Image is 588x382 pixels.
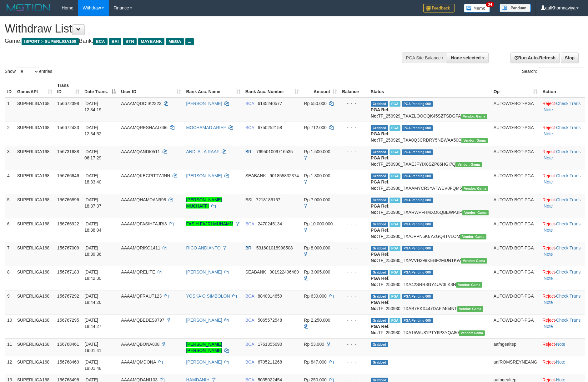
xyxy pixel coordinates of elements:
span: Copy 6705211268 to clipboard [258,359,282,364]
a: MOCHAMAD ARIEF [186,125,226,130]
span: Copy 769501009716535 to clipboard [256,149,293,154]
span: Vendor URL: https://trx31.1velocity.biz [457,306,483,312]
a: FASIH FAJRI MUHAMM [186,221,233,226]
span: PGA Pending [402,222,433,227]
th: Date Trans.: activate to sort column descending [82,80,118,98]
div: - - - [342,173,366,179]
b: PGA Ref. No: [371,155,389,167]
td: · · [540,170,585,194]
span: [DATE] 12:34:19 [84,101,102,112]
td: 8 [5,266,15,290]
td: AUTOWD-BOT-PGA [491,266,540,290]
select: Showentries [16,67,39,76]
img: Feedback.jpg [423,4,455,13]
a: Reject [542,149,555,154]
div: - - - [342,148,366,155]
a: Note [544,204,553,209]
b: PGA Ref. No: [371,204,389,215]
a: ANDI AL A RAAF [186,149,219,154]
span: [DATE] 19:01:48 [84,359,102,371]
a: Check Trans [556,221,581,226]
span: Rp 712.000 [304,125,326,130]
span: [DATE] 18:42:30 [84,269,102,281]
a: Reject [542,342,555,347]
span: ... [185,38,194,45]
span: [DATE] 18:44:27 [84,318,102,329]
a: Check Trans [556,245,581,250]
td: SUPERLIGA168 [15,338,55,356]
a: [PERSON_NAME] [PERSON_NAME] [186,342,222,353]
td: · [540,356,585,374]
th: Trans ID: activate to sort column ascending [55,80,82,98]
span: Grabbed [371,125,388,131]
a: Note [544,252,553,257]
span: Marked by aafheankoy [389,246,400,251]
td: 4 [5,170,15,194]
div: - - - [342,269,366,275]
span: Copy 7218186167 to clipboard [256,197,280,202]
b: PGA Ref. No: [371,276,389,287]
td: 6 [5,218,15,242]
th: Action [540,80,585,98]
th: Balance [339,80,368,98]
td: AUTOWD-BOT-PGA [491,122,540,146]
label: Search: [522,67,583,76]
td: · · [540,290,585,314]
span: Vendor URL: https://trx31.1velocity.biz [462,210,489,215]
td: TF_250930_TXARWPFHMXO6QBEWPJIP [368,194,491,218]
span: 156672398 [57,101,79,106]
td: SUPERLIGA168 [15,194,55,218]
div: - - - [342,197,366,203]
a: Check Trans [556,294,581,299]
td: SUPERLIGA168 [15,218,55,242]
span: Grabbed [371,173,388,179]
a: Reject [542,269,555,274]
span: Marked by aafsoycanthlai [389,101,400,107]
a: Reject [542,318,555,323]
span: BSI [245,197,253,202]
td: SUPERLIGA168 [15,170,55,194]
a: Run Auto-Refresh [510,53,560,63]
td: TF_250930_TXAB7EKX447DAF2464NT [368,290,491,314]
span: Grabbed [371,222,388,227]
b: PGA Ref. No: [371,324,389,335]
span: 156768461 [57,342,79,347]
span: Vendor URL: https://trx31.1velocity.biz [456,282,482,288]
td: · · [540,218,585,242]
td: SUPERLIGA168 [15,356,55,374]
td: AUTOWD-BOT-PGA [491,98,540,122]
td: SUPERLIGA168 [15,266,55,290]
a: Check Trans [556,125,581,130]
button: None selected [447,53,489,63]
span: Rp 639.000 [304,294,326,299]
td: · · [540,314,585,338]
span: AAAAMQKECRITTWINN [121,173,170,178]
span: BRI [245,245,253,250]
a: Note [544,228,553,233]
a: Reject [542,197,555,202]
th: ID [5,80,15,98]
span: [DATE] 18:38:04 [84,221,102,233]
span: Rp 7.000.000 [304,197,330,202]
span: Copy 8840914659 to clipboard [258,294,282,299]
span: Vendor URL: https://trx31.1velocity.biz [461,258,487,264]
a: Note [544,131,553,136]
span: ISPORT > SUPERLIGA168 [22,38,79,45]
span: Copy 531601018998508 to clipboard [256,245,293,250]
td: SUPERLIGA168 [15,290,55,314]
a: Note [556,342,565,347]
span: 156767183 [57,269,79,274]
span: BCA [245,125,254,130]
td: 5 [5,194,15,218]
td: · [540,338,585,356]
td: SUPERLIGA168 [15,242,55,266]
span: 156768469 [57,359,79,364]
span: AAAAMQRIKO1411 [121,245,160,250]
span: BCA [245,294,254,299]
div: - - - [342,100,366,107]
span: Copy 6750252158 to clipboard [258,125,282,130]
span: BCA [245,318,254,323]
span: 156672433 [57,125,79,130]
td: TF_250930_TXA42SRR8GY4UV3IIK8N [368,266,491,290]
td: TF_250929_TXAZLOOOQK45SZTSDGFA [368,98,491,122]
